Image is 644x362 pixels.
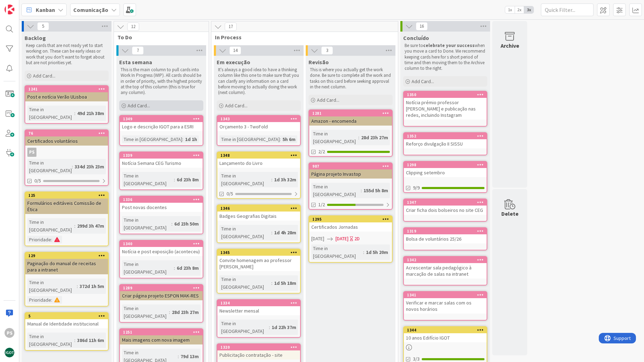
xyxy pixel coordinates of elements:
[229,46,241,55] span: 14
[217,212,300,221] div: Badges Geografias Digitais
[404,292,487,298] div: 1341
[120,159,203,168] div: Notícia Semana CEG Turismo
[28,193,108,198] div: 125
[25,313,108,319] div: 5
[120,247,203,256] div: Notícia e post exposição (aconteceu)
[221,301,300,306] div: 1334
[34,177,41,185] span: 0/5
[404,199,487,215] div: 1347Criar ficha dois bolseiros no site CEG
[217,249,300,271] div: 1345Convite homenagem ao professor [PERSON_NAME]
[25,192,108,214] div: 125Formulários editáveis Comissão de Ética
[120,329,203,344] div: 1251Mais imagens com nova imagem
[175,176,201,183] div: 6d 23h 8m
[335,235,348,242] span: [DATE]
[27,296,51,304] div: Prioridade
[215,34,389,41] span: In Process
[127,22,139,31] span: 12
[37,22,49,31] span: 5
[217,256,300,271] div: Convite homenagem ao professor [PERSON_NAME]
[312,164,392,169] div: 987
[271,279,272,287] span: :
[272,229,298,236] div: 1d 4h 28m
[128,102,150,109] span: Add Card...
[217,152,300,168] div: 1348Lançamento do Livro
[407,162,487,167] div: 1298
[423,42,475,48] strong: celebrate your success
[281,135,297,143] div: 5h 6m
[36,6,55,14] span: Kanban
[217,59,250,66] span: Em execução
[407,200,487,205] div: 1347
[25,259,108,274] div: Paginação do manual de receitas para a intranet
[132,46,144,55] span: 7
[77,282,78,290] span: :
[120,285,203,300] div: 1289Criar página projeto ESPON MAK-RES
[407,92,487,97] div: 1350
[120,116,203,122] div: 1349
[5,348,14,357] img: avatar
[541,4,594,16] input: Quick Filter...
[74,336,75,344] span: :
[25,313,108,328] div: 5Manual de Identidade institucional
[25,86,108,92] div: 1241
[309,222,392,232] div: Certificados Jornadas
[269,323,270,331] span: :
[405,43,486,71] p: Be sure to when you move a card to Done. We recommend keeping cards here for s short period of ti...
[321,46,333,55] span: 3
[75,336,106,344] div: 386d 11h 6m
[25,34,46,41] span: Backlog
[219,135,280,143] div: Time in [GEOGRAPHIC_DATA]
[309,110,392,126] div: 1281Amazon - encomenda
[217,306,300,315] div: Newsletter mensal
[404,139,487,148] div: Reforço divulgação II SISSU
[403,34,429,41] span: Concluído
[404,228,487,243] div: 1319Bolsa de voluntários 25/26
[404,257,487,263] div: 1342
[169,308,170,316] span: :
[175,264,201,272] div: 6d 23h 8m
[28,87,108,92] div: 1241
[363,248,364,256] span: :
[78,282,106,290] div: 372d 1h 5m
[72,163,73,170] span: :
[25,319,108,328] div: Manual de Identidade institucional
[317,97,339,103] span: Add Card...
[25,192,108,199] div: 125
[25,253,108,274] div: 129Paginação do manual de receitas para a intranet
[272,176,298,183] div: 1d 3h 32m
[412,78,434,85] span: Add Card...
[123,153,203,158] div: 1339
[361,187,362,194] span: :
[25,130,108,136] div: 76
[404,168,487,177] div: Clipping setembro
[178,353,179,360] span: :
[354,235,360,242] div: 2D
[120,152,203,159] div: 1339
[221,116,300,121] div: 1343
[75,109,106,117] div: 49d 21h 38m
[217,152,300,159] div: 1348
[270,323,298,331] div: 1d 22h 37m
[309,163,392,179] div: 987Página projeto Invastop
[309,163,392,169] div: 987
[309,110,392,116] div: 1281
[75,222,106,230] div: 299d 3h 47m
[120,241,203,256] div: 1340Notícia e post exposição (aconteceu)
[122,260,174,276] div: Time in [GEOGRAPHIC_DATA]
[123,330,203,335] div: 1251
[27,159,72,174] div: Time in [GEOGRAPHIC_DATA]
[182,135,183,143] span: :
[171,220,172,228] span: :
[122,304,169,320] div: Time in [GEOGRAPHIC_DATA]
[358,134,359,141] span: :
[27,148,36,157] div: PS
[219,172,271,187] div: Time in [GEOGRAPHIC_DATA]
[120,291,203,300] div: Criar página projeto ESPON MAK-RES
[217,116,300,122] div: 1343
[120,122,203,131] div: Logo e descrição IGOT para a ESRI
[25,86,108,101] div: 1241Post e notícia Verão ULisboa
[120,241,203,247] div: 1340
[221,206,300,211] div: 1346
[5,328,14,338] div: PS
[120,196,203,212] div: 1336Post novas docentes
